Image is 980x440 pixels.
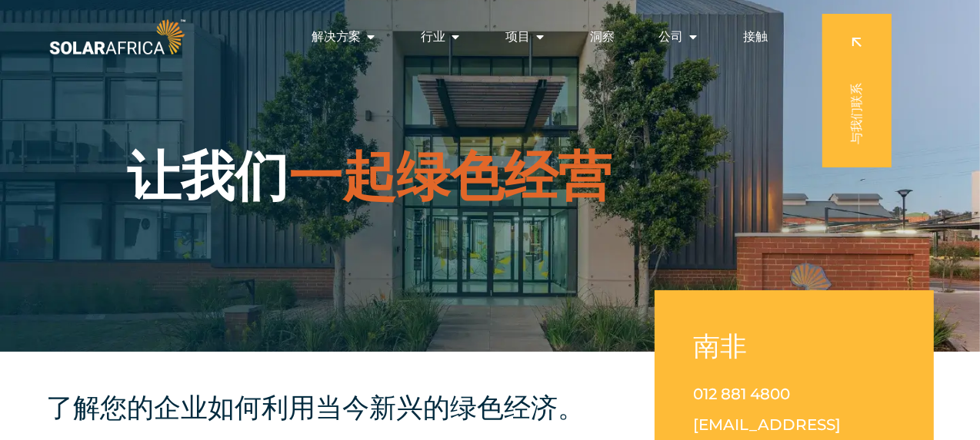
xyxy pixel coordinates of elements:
nav: 菜单 [188,22,780,52]
font: 让我们 [127,143,288,209]
font: 公司 [658,29,683,44]
a: 接触 [743,28,768,46]
font: 行业 [421,29,445,44]
font: 南非 [693,329,747,362]
font: 洞察 [590,29,615,44]
div: 菜单切换 [188,22,780,52]
font: 解决方案 [312,29,361,44]
a: 012 881 4800 [693,385,790,403]
a: 洞察 [590,28,615,46]
font: 项目 [505,29,530,44]
font: 接触 [743,29,768,44]
font: 了解您的企业如何利用当今新兴的绿色经济。 [46,391,585,424]
font: 一起绿色经营 [288,143,612,209]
